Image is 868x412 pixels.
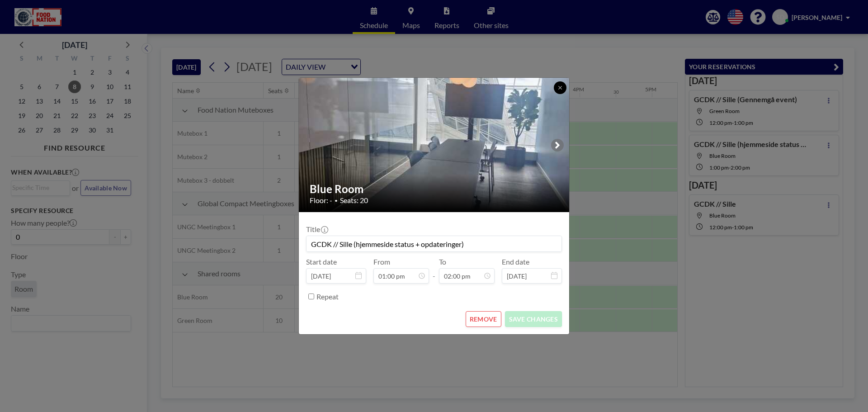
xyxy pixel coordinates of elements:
label: Title [306,225,327,234]
label: To [439,257,446,266]
input: (No title) [307,236,561,251]
span: Seats: 20 [340,196,368,205]
h2: Blue Room [310,182,559,196]
label: Start date [306,257,337,266]
span: • [335,197,338,204]
button: REMOVE [466,311,501,327]
label: From [373,257,390,266]
span: Floor: - [310,196,332,205]
button: SAVE CHANGES [505,311,562,327]
label: Repeat [316,292,339,301]
span: - [433,260,435,280]
label: End date [502,257,529,266]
